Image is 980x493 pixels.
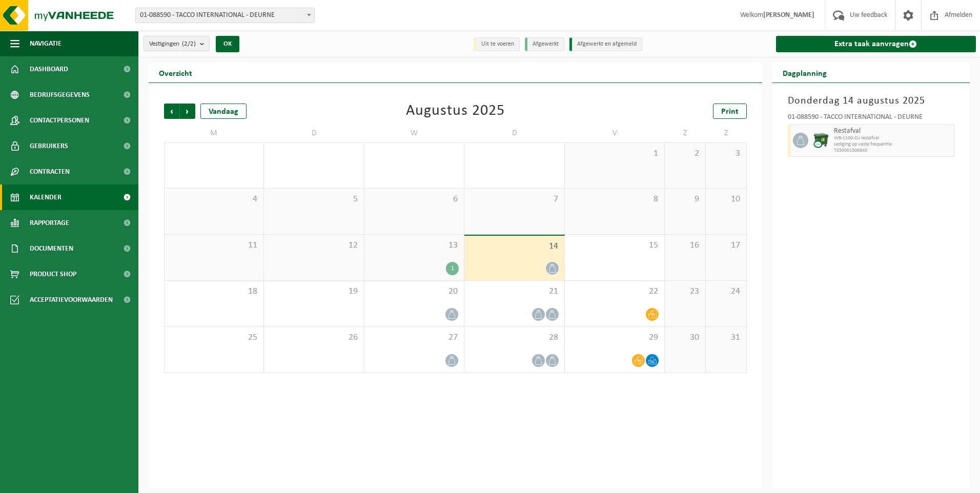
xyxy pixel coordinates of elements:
[30,31,62,56] span: Navigatie
[772,63,837,83] h2: Dagplanning
[570,332,659,343] span: 29
[370,332,459,343] span: 27
[30,56,68,82] span: Dashboard
[149,63,202,83] h2: Overzicht
[569,37,642,51] li: Afgewerkt en afgemeld
[30,133,68,159] span: Gebruikers
[670,194,700,205] span: 9
[834,127,952,135] span: Restafval
[170,194,258,205] span: 4
[364,124,464,142] td: W
[149,36,196,52] span: Vestigingen
[721,108,739,116] span: Print
[406,104,505,119] div: Augustus 2025
[464,124,564,142] td: D
[713,104,747,119] a: Print
[30,159,70,184] span: Contracten
[446,262,459,275] div: 1
[711,194,741,205] span: 10
[525,37,564,51] li: Afgewerkt
[170,286,258,297] span: 18
[144,36,210,51] button: Vestigingen(2/2)
[30,287,113,313] span: Acceptatievoorwaarden
[469,286,559,297] span: 21
[711,148,741,159] span: 3
[30,108,89,133] span: Contactpersonen
[711,332,741,343] span: 31
[269,286,358,297] span: 19
[30,236,73,261] span: Documenten
[170,240,258,251] span: 11
[813,133,829,148] img: WB-1100-CU
[30,184,62,210] span: Kalender
[164,104,179,119] span: Vorige
[180,104,195,119] span: Volgende
[565,124,665,142] td: V
[570,148,659,159] span: 1
[711,240,741,251] span: 17
[136,8,314,23] span: 01-088590 - TACCO INTERNATIONAL - DEURNE
[264,124,364,142] td: D
[570,286,659,297] span: 22
[763,11,814,19] strong: [PERSON_NAME]
[164,124,264,142] td: M
[670,240,700,251] span: 16
[469,332,559,343] span: 28
[788,93,955,109] h3: Donderdag 14 augustus 2025
[200,104,247,119] div: Vandaag
[711,286,741,297] span: 24
[834,135,952,141] span: WB-1100-CU restafval
[706,124,747,142] td: Z
[834,141,952,148] span: Lediging op vaste frequentie
[269,240,358,251] span: 12
[776,36,976,52] a: Extra taak aanvragen
[834,148,952,154] span: T250001506840
[370,286,459,297] span: 20
[474,37,520,51] li: Uit te voeren
[788,114,955,124] div: 01-088590 - TACCO INTERNATIONAL - DEURNE
[570,194,659,205] span: 8
[670,286,700,297] span: 23
[469,194,559,205] span: 7
[570,240,659,251] span: 15
[269,194,358,205] span: 5
[30,210,69,236] span: Rapportage
[182,40,196,47] count: (2/2)
[30,82,90,108] span: Bedrijfsgegevens
[30,261,76,287] span: Product Shop
[216,36,239,52] button: OK
[370,194,459,205] span: 6
[170,332,258,343] span: 25
[469,241,559,252] span: 14
[670,148,700,159] span: 2
[370,240,459,251] span: 13
[135,8,315,23] span: 01-088590 - TACCO INTERNATIONAL - DEURNE
[269,332,358,343] span: 26
[665,124,706,142] td: Z
[670,332,700,343] span: 30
